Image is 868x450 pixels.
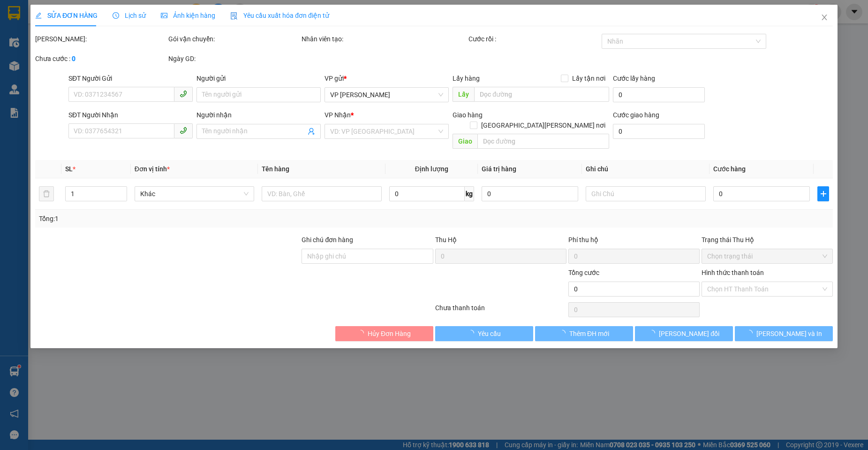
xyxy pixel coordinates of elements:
[325,73,449,84] div: VP gửi
[230,12,238,20] img: icon
[569,328,609,339] span: Thêm ĐH mới
[477,120,609,130] span: [GEOGRAPHIC_DATA][PERSON_NAME] nơi
[474,87,609,102] input: Dọc đường
[335,326,433,341] button: Hủy Đơn Hàng
[453,75,480,82] span: Lấy hàng
[482,165,516,173] span: Giá trị hàng
[39,214,335,224] div: Tổng: 1
[196,110,321,120] div: Người nhận
[39,186,54,201] button: delete
[465,186,474,201] span: kg
[168,53,300,64] div: Ngày GD:
[302,236,353,244] label: Ghi chú đơn hàng
[535,326,633,341] button: Thêm ĐH mới
[357,330,368,336] span: loading
[707,249,827,263] span: Chọn trạng thái
[659,328,719,339] span: [PERSON_NAME] đổi
[140,187,249,201] span: Khác
[52,46,213,58] li: Hotline: 19003086
[453,87,474,102] span: Lấy
[168,34,300,44] div: Gói vận chuyển:
[817,190,829,198] span: plus
[368,328,411,339] span: Hủy Đơn Hàng
[65,165,72,173] span: SL
[35,34,166,44] div: [PERSON_NAME]:
[635,326,733,341] button: [PERSON_NAME] đổi
[161,12,215,19] span: Ảnh kiện hàng
[52,23,213,46] li: Số 2 [PERSON_NAME], [GEOGRAPHIC_DATA][PERSON_NAME]
[113,12,146,19] span: Lịch sử
[713,165,745,173] span: Cước hàng
[262,186,381,201] input: VD: Bàn, Ghế
[196,73,321,84] div: Người gửi
[35,12,98,19] span: SỬA ĐƠN HÀNG
[72,55,75,62] b: 0
[811,5,838,31] button: Close
[468,330,478,336] span: loading
[817,186,829,201] button: plus
[35,12,42,19] span: edit
[612,87,705,102] input: Cước lấy hàng
[586,186,705,201] input: Ghi Chú
[180,127,187,134] span: phone
[12,12,59,59] img: logo.jpg
[35,53,166,64] div: Chưa cước :
[649,330,659,336] span: loading
[435,326,533,341] button: Yêu cầu
[821,14,828,21] span: close
[180,90,187,98] span: phone
[113,12,119,19] span: clock-circle
[568,269,599,276] span: Tổng cước
[568,235,700,249] div: Phí thu hộ
[308,128,315,135] span: user-add
[325,111,351,119] span: VP Nhận
[568,73,609,84] span: Lấy tận nơi
[453,111,483,119] span: Giao hàng
[415,165,448,173] span: Định lượng
[230,12,329,19] span: Yêu cầu xuất hóa đơn điện tử
[477,134,609,149] input: Dọc đường
[559,330,569,336] span: loading
[262,165,289,173] span: Tên hàng
[735,326,833,341] button: [PERSON_NAME] và In
[435,236,456,244] span: Thu Hộ
[302,249,433,264] input: Ghi chú đơn hàng
[135,165,170,173] span: Đơn vị tính
[612,124,705,139] input: Cước giao hàng
[702,235,833,245] div: Trạng thái Thu Hộ
[68,110,193,120] div: SĐT Người Nhận
[582,160,709,178] th: Ghi chú
[161,12,167,19] span: picture
[612,111,659,119] label: Cước giao hàng
[746,330,756,336] span: loading
[756,328,822,339] span: [PERSON_NAME] và In
[468,34,600,44] div: Cước rồi :
[330,88,443,102] span: VP Nguyễn Quốc Trị
[434,303,567,319] div: Chưa thanh toán
[65,11,199,23] b: [PERSON_NAME] Limousine
[702,269,764,276] label: Hình thức thanh toán
[302,34,466,44] div: Nhân viên tạo:
[612,75,655,82] label: Cước lấy hàng
[88,60,176,72] b: Gửi khách hàng
[453,134,477,149] span: Giao
[478,328,501,339] span: Yêu cầu
[68,73,193,84] div: SĐT Người Gửi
